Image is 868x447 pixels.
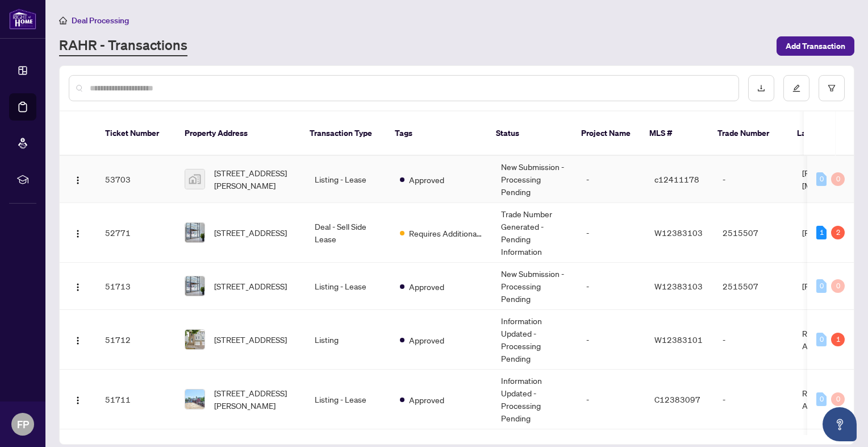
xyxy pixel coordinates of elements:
div: 2 [831,226,845,239]
th: MLS # [640,111,708,156]
span: Deal Processing [72,15,129,26]
td: 51713 [96,263,176,310]
button: Add Transaction [777,36,854,56]
span: filter [828,84,836,92]
span: W12383101 [654,334,703,345]
button: Logo [69,170,87,188]
td: - [577,263,645,310]
button: Logo [69,390,87,408]
td: Listing [306,310,391,370]
span: [STREET_ADDRESS] [214,226,287,239]
th: Status [487,111,572,156]
th: Transaction Type [301,111,386,156]
span: c12411178 [654,174,699,184]
div: 0 [831,279,845,293]
button: edit [783,75,809,101]
th: Project Name [572,111,640,156]
td: 51711 [96,370,176,429]
div: 1 [831,333,845,346]
td: - [713,156,793,203]
span: Approved [409,334,444,346]
td: - [713,310,793,370]
span: [STREET_ADDRESS][PERSON_NAME] [214,167,297,192]
span: C12383097 [654,394,700,404]
div: 0 [831,172,845,186]
td: 51712 [96,310,176,370]
img: Logo [73,283,82,292]
td: Information Updated - Processing Pending [492,310,577,370]
button: Logo [69,330,87,349]
th: Ticket Number [96,111,176,156]
img: logo [9,9,36,30]
div: 0 [816,392,827,406]
td: - [713,370,793,429]
th: Tags [386,111,487,156]
td: Listing - Lease [306,263,391,310]
div: 1 [816,226,827,239]
td: Information Updated - Processing Pending [492,370,577,429]
div: 0 [831,392,845,406]
button: Logo [69,223,87,242]
span: Add Transaction [786,37,845,55]
button: download [748,75,774,101]
div: 0 [816,172,827,186]
img: thumbnail-img [185,169,205,189]
td: 53703 [96,156,176,203]
div: 0 [816,333,827,346]
img: thumbnail-img [185,330,205,349]
td: 2515507 [713,203,793,263]
span: Approved [409,173,444,186]
button: Open asap [823,407,857,441]
img: thumbnail-img [185,390,205,409]
td: New Submission - Processing Pending [492,156,577,203]
td: Deal - Sell Side Lease [306,203,391,263]
button: filter [819,75,845,101]
span: Requires Additional Docs [409,227,483,239]
td: Listing - Lease [306,370,391,429]
th: Property Address [176,111,301,156]
img: thumbnail-img [185,223,205,242]
td: 2515507 [713,263,793,310]
td: 52771 [96,203,176,263]
div: 0 [816,279,827,293]
td: - [577,370,645,429]
img: Logo [73,336,82,345]
span: FP [17,416,29,432]
img: thumbnail-img [185,276,205,296]
td: - [577,203,645,263]
img: Logo [73,229,82,238]
td: - [577,156,645,203]
span: [STREET_ADDRESS] [214,280,287,292]
a: RAHR - Transactions [59,36,187,56]
span: edit [792,84,800,92]
span: [STREET_ADDRESS][PERSON_NAME] [214,387,297,412]
span: W12383103 [654,281,703,291]
span: W12383103 [654,227,703,238]
th: Trade Number [708,111,788,156]
span: [STREET_ADDRESS] [214,333,287,346]
img: Logo [73,176,82,185]
td: - [577,310,645,370]
td: Listing - Lease [306,156,391,203]
span: download [757,84,765,92]
span: home [59,16,67,24]
td: Trade Number Generated - Pending Information [492,203,577,263]
td: New Submission - Processing Pending [492,263,577,310]
img: Logo [73,396,82,405]
button: Logo [69,277,87,295]
span: Approved [409,280,444,293]
span: Approved [409,394,444,406]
